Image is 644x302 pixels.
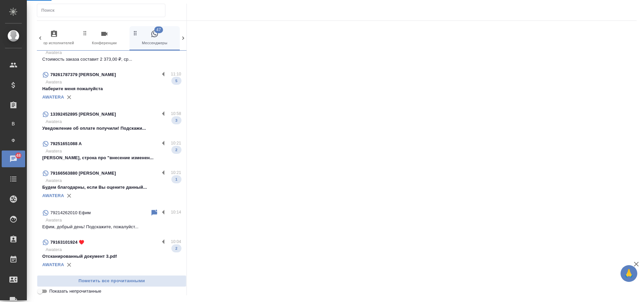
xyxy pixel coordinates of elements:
p: Awatera [46,49,181,56]
p: 13392452895 [PERSON_NAME] [50,111,116,118]
span: Ф [8,137,18,144]
p: [PERSON_NAME], строка про "внесение изменен... [42,155,181,161]
p: 10:58 [171,110,181,117]
p: Awatera [46,148,181,155]
p: 79166563880 [PERSON_NAME] [50,170,116,177]
a: В [5,117,22,130]
div: AwateraСтоимость заказа составит 2 373,00 ₽, ср... [37,37,186,67]
p: Наберите меня пожалуйста [42,85,181,92]
svg: Зажми и перетащи, чтобы поменять порядок вкладок [82,30,88,36]
p: 10:14 [171,209,181,216]
p: 79261787379 [PERSON_NAME] [50,71,116,78]
p: 79214262010 Ефим [50,209,91,216]
p: Awatera [46,118,181,125]
a: AWATERA [42,262,64,267]
span: Показать непрочитанные [49,288,101,295]
div: 79214262010 Ефим10:14AwateraЕфим, добрый день! Подскажите, пожалуйст... [37,205,186,234]
p: Awatera [46,217,181,224]
div: 13392452895 [PERSON_NAME]10:58AwateraУведомление об оплате получили! Подскажи...3 [37,106,186,136]
p: Awatera [46,246,181,253]
div: 79251651088 A10:21Awatera[PERSON_NAME], строка про "внесение изменен...2 [37,136,186,165]
p: Awatera [46,177,181,184]
svg: Зажми и перетащи, чтобы поменять порядок вкладок [132,30,139,36]
span: В [8,120,18,127]
button: 🙏 [621,265,637,282]
p: Awatera [46,79,181,85]
p: Стоимость заказа составит 2 373,00 ₽, ср... [42,56,181,63]
p: 10:21 [171,140,181,146]
div: Пометить непрочитанным [150,209,158,217]
p: Уведомление об оплате получили! Подскажи... [42,125,181,132]
span: Подбор исполнителей [32,30,76,46]
a: AWATERA [42,193,64,198]
button: Удалить привязку [64,191,74,201]
div: 79261787379 [PERSON_NAME]11:10AwateraНаберите меня пожалуйста5AWATERA [37,67,186,106]
span: Пометить все прочитанными [41,277,183,285]
a: AWATERA [42,95,64,100]
p: Ефим, добрый день! Подскажите, пожалуйст... [42,224,181,230]
p: 79251651088 A [50,140,82,147]
p: Будем благодарны, если Вы оцените данный... [42,184,181,191]
span: 🙏 [623,266,635,281]
span: 2 [171,146,181,153]
span: 2 [171,245,181,252]
p: 79163101924 ♥️ [50,239,84,246]
span: Мессенджеры [132,30,177,46]
span: 47 [154,26,163,33]
button: Пометить все прочитанными [37,275,186,287]
p: 11:10 [171,71,181,77]
p: 10:21 [171,169,181,176]
button: Удалить привязку [64,260,74,270]
span: 5 [171,77,181,84]
div: 79166563880 [PERSON_NAME]10:21AwateraБудем благодарны, если Вы оцените данный...1AWATERA [37,165,186,205]
span: 3 [171,117,181,124]
span: 1 [171,176,181,183]
p: 10:04 [171,238,181,245]
span: Конференции [82,30,127,46]
a: 48 [2,150,25,167]
a: Ф [5,134,22,147]
input: Поиск [41,6,165,15]
span: 48 [12,152,25,159]
p: Отсканированный документ 3.pdf [42,253,181,260]
button: Удалить привязку [64,92,74,102]
div: 79163101924 ♥️10:04AwateraОтсканированный документ 3.pdf2AWATERA [37,234,186,274]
